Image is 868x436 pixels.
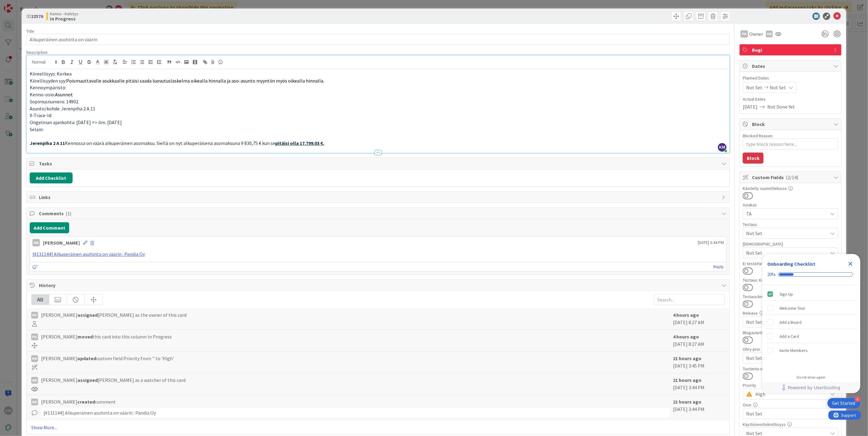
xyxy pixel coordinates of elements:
[767,272,776,277] div: 20%
[32,251,145,257] a: [#131144] Alkuperäinen asohinta on väärin : Pandia Oy
[718,143,727,152] span: KM
[746,354,825,362] span: Not Set
[767,260,816,268] div: Onboarding Checklist
[780,319,802,326] div: Add a Board
[743,103,757,110] span: [DATE]
[31,377,38,384] div: KM
[41,333,172,340] span: [PERSON_NAME] this card into this column In Progress
[65,140,275,146] span: Kennossa on väärä alkuperäinen asomaksu. Siellä on nyt alkuperäisenä asomaksuna 9 830,75 € kun se
[746,84,762,91] span: Not Set
[752,62,830,70] span: Dates
[30,140,65,146] strong: Jerenpiha 2 A 11
[30,98,78,105] span: Sopimusnumero: 14902
[743,96,838,102] span: Actual Dates
[743,278,838,282] div: Testaus: Käsitelty
[66,210,71,216] span: ( 1 )
[77,334,93,340] b: moved
[780,347,808,354] div: Invite Members
[30,112,52,118] span: X-Trace-Id:
[765,287,858,301] div: Sign Up is complete.
[50,16,78,21] b: In Progress
[765,330,858,343] div: Add a Card is incomplete.
[780,290,793,298] div: Sign Up
[762,254,860,393] div: Checklist Container
[32,239,40,246] div: KM
[741,30,748,38] div: PH
[30,172,73,183] button: Add Checklist
[41,376,186,384] span: [PERSON_NAME] [PERSON_NAME] as a watcher of this card
[673,355,725,370] div: [DATE] 3:45 PM
[752,120,830,128] span: Block
[770,84,786,91] span: Not Set
[41,311,186,319] span: [PERSON_NAME] [PERSON_NAME] as the owner of this card
[673,377,701,383] b: 21 hours ago
[743,133,772,139] label: Blocked Reason
[673,334,699,340] b: 4 hours ago
[780,305,806,312] div: Welcome Tour
[77,399,95,405] b: created
[746,249,828,257] span: Not Set
[766,31,773,37] div: KM
[55,91,73,98] span: Asunnot
[673,376,725,392] div: [DATE] 3:44 PM
[797,375,826,380] div: Do not show again
[26,13,43,20] span: ID
[743,222,838,227] div: Testaus
[743,294,838,299] div: Testaustiimi kurkkaa
[749,30,763,38] span: Owner
[767,272,855,277] div: Checklist progress: 20%
[743,203,838,207] div: Asiakas
[786,174,798,180] span: ( 2/14 )
[66,78,324,84] span: Poismuuttavalle asukkaalle pitäisi saada luovutuslaskelma oikealla hinnalla ja aso-asunto myyntii...
[746,230,828,237] span: Not Set
[77,377,98,383] b: assigned
[31,13,43,19] b: 22576
[41,408,670,418] div: [#131144] Alkuperäinen asohinta on väärin : Pandia Oy
[26,50,47,55] span: Description
[746,210,828,217] span: TA
[765,301,858,315] div: Welcome Tour is incomplete.
[30,105,95,112] span: Asunto/kohde: Jerenpiha 2 A 11
[30,126,43,132] span: Selain:
[39,282,719,289] span: History
[673,312,699,318] b: 4 hours ago
[50,11,78,16] span: Kenno - Kehitys
[743,186,838,190] div: Käsitelty suunnittelussa
[30,71,72,77] span: Kiireellisyys: Korkea
[743,153,764,164] button: Block
[77,355,96,361] b: updated
[31,334,38,340] div: PH
[30,119,122,125] span: Ongelman ajankohta: [DATE] => ilm. [DATE]
[743,383,838,387] div: Priority
[746,318,828,326] span: Not Set
[762,285,860,371] div: Checklist items
[743,261,838,266] div: Ei testattavissa
[855,397,860,402] div: 4
[765,344,858,357] div: Invite Members is incomplete.
[755,390,825,398] span: High
[767,103,795,110] span: Not Done Yet
[32,294,49,305] div: All
[31,424,725,431] a: Show More...
[43,239,80,246] div: [PERSON_NAME]
[41,398,116,405] span: [PERSON_NAME] comment
[31,312,38,319] div: PH
[743,242,838,246] div: [DEMOGRAPHIC_DATA]
[832,400,855,406] div: Get Started
[39,194,719,201] span: Links
[39,160,719,167] span: Tasks
[41,355,174,362] span: [PERSON_NAME] custom field Priority from '' to 'High'
[765,382,857,393] a: Powered by UserGuiding
[765,316,858,329] div: Add a Board is incomplete.
[30,84,66,91] span: Kennoympäristö:
[31,399,38,405] div: KM
[30,91,55,98] span: Kenno-osio:
[673,399,701,405] b: 21 hours ago
[743,403,838,407] div: Osio
[743,347,838,351] div: Ohry-prio
[654,294,725,305] input: Search...
[30,222,69,233] button: Add Comment
[752,46,830,54] span: Bugi
[743,75,838,81] span: Planned Dates
[743,311,838,315] div: Release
